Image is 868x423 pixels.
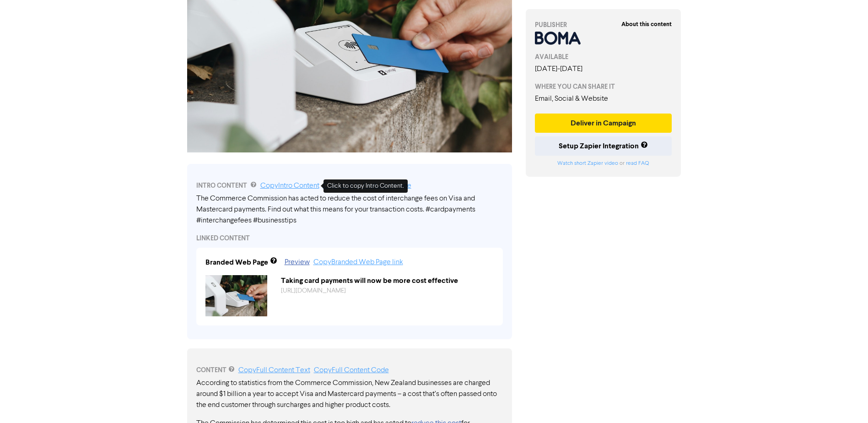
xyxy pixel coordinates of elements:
div: Taking card payments will now be more cost effective [274,275,501,286]
div: Click to copy Intro Content. [323,179,408,193]
strong: About this content [621,21,672,28]
a: Copy Full Content Code [314,367,389,374]
a: Copy Full Content Text [238,367,310,374]
div: PUBLISHER [535,20,672,30]
div: [DATE] - [DATE] [535,64,672,75]
div: or [535,159,672,168]
a: Copy Branded Web Page link [313,259,403,266]
div: CONTENT [196,365,503,376]
button: Deliver in Campaign [535,114,672,133]
a: read FAQ [626,161,649,166]
div: LINKED CONTENT [196,233,503,243]
button: Setup Zapier Integration [535,136,672,156]
div: https://public2.bomamarketing.com/cp/2adR979P32iK4jSobguLuR?sa=16kxunFb [274,286,501,296]
a: Copy Intro Content [260,182,319,190]
iframe: Chat Widget [753,324,868,423]
div: INTRO CONTENT [196,180,503,191]
p: According to statistics from the Commerce Commission, New Zealand businesses are charged around $... [196,378,503,411]
a: [URL][DOMAIN_NAME] [281,287,346,294]
div: AVAILABLE [535,52,672,62]
div: WHERE YOU CAN SHARE IT [535,82,672,92]
div: The Commerce Commission has acted to reduce the cost of interchange fees on Visa and Mastercard p... [196,193,503,226]
div: Email, Social & Website [535,93,672,104]
a: Preview [285,259,310,266]
a: Watch short Zapier video [557,161,618,166]
div: Branded Web Page [205,257,268,268]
